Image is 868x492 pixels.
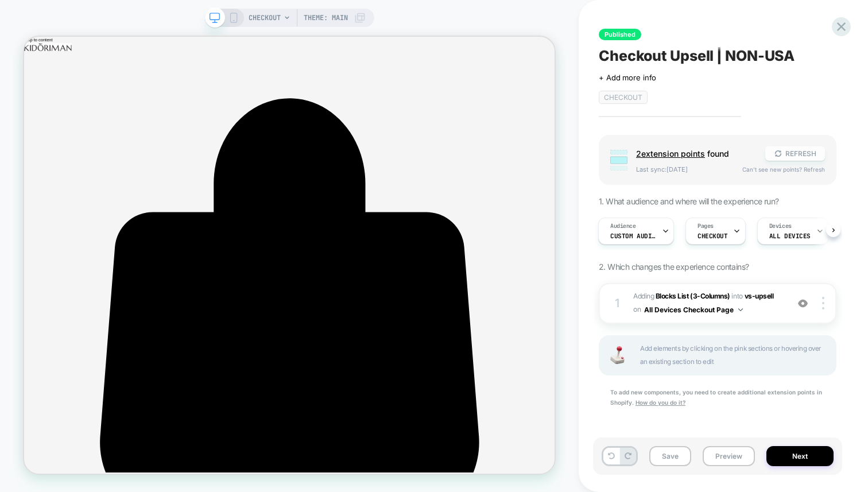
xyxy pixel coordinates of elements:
[822,297,824,309] img: close
[606,346,629,364] img: Joystick
[644,303,743,317] button: All Devices Checkout Page
[731,292,742,300] span: INTO
[798,299,808,308] img: crossed eye
[640,342,824,369] span: Add elements by clicking on the pink sections or hovering over an existing section to edit
[610,232,656,240] span: Custom Audience
[742,166,825,173] span: Can't see new points? Refresh
[599,29,641,40] span: Published
[599,73,656,82] span: + Add more info
[633,303,641,316] span: on
[636,149,705,158] span: 2 extension point s
[599,387,836,408] div: To add new components, you need to create additional extension points in Shopify.
[765,146,825,161] button: REFRESH
[599,196,778,206] span: 1. What audience and where will the experience run?
[703,446,755,466] button: Preview
[636,149,754,158] span: found
[633,292,730,300] span: Adding
[656,292,730,300] b: Blocks List (3-Columns)
[636,165,731,173] span: Last sync: [DATE]
[649,446,691,466] button: Save
[738,308,743,311] img: down arrow
[769,232,811,240] span: ALL DEVICES
[304,9,348,27] span: Theme: MAIN
[610,222,636,230] span: Audience
[697,222,714,230] span: Pages
[249,9,281,27] span: CHECKOUT
[599,91,648,104] span: Checkout
[769,222,792,230] span: Devices
[766,446,834,466] button: Next
[745,292,774,300] span: vs-upsell
[599,47,795,64] span: Checkout Upsell | NON-USA
[635,399,685,406] u: How do you do it?
[599,262,749,272] span: 2. Which changes the experience contains?
[611,293,623,313] div: 1
[697,232,728,240] span: CHECKOUT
